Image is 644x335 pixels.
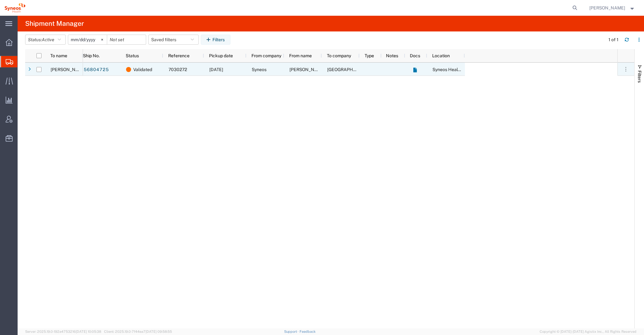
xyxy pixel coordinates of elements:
a: 56804725 [83,65,109,75]
h4: Shipment Manager [25,16,84,31]
span: [DATE] 10:05:38 [76,330,101,333]
div: 1 of 1 [608,36,619,43]
a: Support [284,330,300,333]
span: Copyright © [DATE]-[DATE] Agistix Inc., All Rights Reserved [540,329,636,334]
span: Docs [410,53,420,58]
span: Universitat Klinikum Tubingen [327,67,372,72]
span: Pickup date [209,53,233,58]
img: logo [4,3,25,13]
button: Status:Active [25,35,66,45]
span: From company [251,53,281,58]
button: Saved filters [148,35,199,45]
span: Location [432,53,450,58]
span: Active [42,37,54,42]
span: Julia Zeller [51,67,86,72]
span: Syneos Health Clinical Spain [432,67,524,72]
input: Not set [107,35,146,44]
span: From name [289,53,312,58]
span: Ship No. [83,53,100,58]
span: Status [126,53,139,58]
a: Feedback [300,330,316,333]
span: Filters [637,70,642,83]
span: 09/15/2025 [209,67,223,72]
span: Eduardo Castaneda [289,67,325,72]
span: [DATE] 09:58:55 [146,330,172,333]
input: Not set [68,35,107,44]
span: Validated [133,63,152,76]
span: Server: 2025.19.0-192a4753216 [25,330,101,333]
button: Filters [201,35,230,45]
span: To company [327,53,351,58]
span: To name [50,53,67,58]
span: Raquel Ramirez Garcia [589,4,625,11]
span: 7030272 [168,67,187,72]
button: [PERSON_NAME] [589,4,636,12]
span: Syneos [252,67,267,72]
span: Reference [168,53,190,58]
span: Type [365,53,374,58]
span: Notes [386,53,398,58]
span: Client: 2025.19.0-7f44ea7 [104,330,172,333]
